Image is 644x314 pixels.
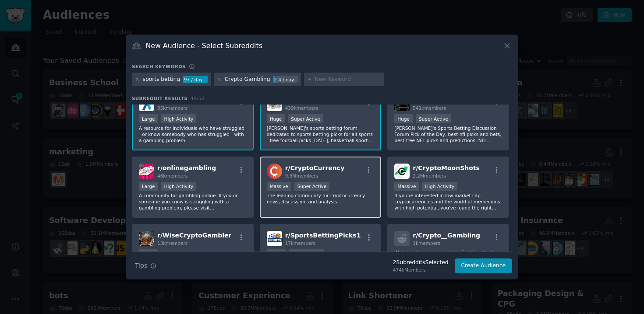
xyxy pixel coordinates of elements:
div: High Activity [161,182,197,191]
div: Large [139,182,158,191]
img: WiseCryptoGambler [139,231,154,246]
img: CryptoCurrency [267,164,282,179]
div: Huge [267,114,285,123]
button: Create Audience [455,258,513,273]
span: 35k members [157,105,188,111]
p: [PERSON_NAME]'s Sports Betting Discussion Forum Pick of the Day, best nfl picks and bets, best fr... [394,125,502,143]
span: 1k members [413,241,440,246]
div: Large [139,249,158,258]
span: 541k members [413,105,446,111]
div: Crypto Gambling [225,76,270,84]
button: Tips [132,258,159,273]
span: Tips [135,261,147,270]
span: 9.9M members [285,173,318,178]
span: r/ CryptoCurrency [285,164,345,171]
span: r/ CryptoMoonShots [413,164,480,171]
span: r/ onlinegambling [157,164,216,171]
div: Huge [394,114,413,123]
span: 2.2M members [413,173,446,178]
img: CryptoMoonShots [394,164,410,179]
p: If you're interested in low market cap cryptocurrencies and the world of memecoins with high pote... [394,192,502,211]
div: sports betting [143,76,180,84]
span: r/ WiseCryptoGambler [157,232,231,239]
div: Massive [267,182,291,191]
img: SportsBettingPicks1 [267,231,282,246]
span: 17k members [285,241,315,246]
div: Super Active [288,114,323,123]
p: A resource for individuals who have struggled - or know somebody who has struggled - with a gambl... [139,125,247,143]
div: Large [267,249,286,258]
div: High Activity [422,182,457,191]
h3: Search keywords [132,63,186,70]
div: 2.4 / day [273,76,298,84]
span: r/ Crypto__Gambling [413,232,480,239]
span: 49 / 50 [191,96,205,101]
p: Welcome to our community! Feel free to share your thoughts. [394,249,502,262]
div: 2 Subreddit s Selected [393,259,449,267]
p: The leading community for cryptocurrency news, discussion, and analysis. [267,192,375,205]
div: 474k Members [393,267,449,273]
span: 13k members [157,241,188,246]
h3: New Audience - Select Subreddits [146,41,262,50]
div: Large [139,114,158,123]
div: 97 / day [183,76,208,84]
div: Super Active [294,182,330,191]
div: Massive [394,182,419,191]
img: onlinegambling [139,164,154,179]
span: r/ SportsBettingPicks1 [285,232,361,239]
span: 46k members [157,173,188,178]
span: 439k members [285,105,318,111]
p: A community for gambling online. If you or someone you know is struggling with a gambling problem... [139,192,247,211]
span: Subreddit Results [132,95,188,101]
div: Super Active [416,114,451,123]
div: High Activity [161,114,197,123]
div: High Activity [289,249,324,258]
p: [PERSON_NAME]'s sports betting forum, dedicated to sports betting picks for all sports - free foo... [267,125,375,143]
input: New Keyword [315,76,381,84]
